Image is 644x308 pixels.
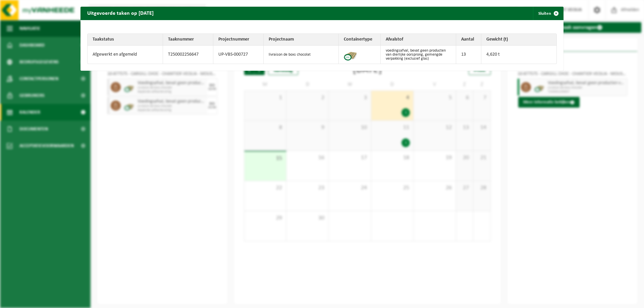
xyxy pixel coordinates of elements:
[264,46,339,64] td: livraison de boxs chocolat
[163,34,213,46] th: Taaknummer
[456,46,481,64] td: 13
[339,34,381,46] th: Containertype
[481,34,557,46] th: Gewicht (t)
[456,34,481,46] th: Aantal
[381,46,456,64] td: voedingsafval, bevat geen producten van dierlijke oorsprong, gemengde verpakking (exclusief glas)
[213,34,264,46] th: Projectnummer
[481,46,557,64] td: 4,620 t
[264,34,339,46] th: Projectnaam
[88,46,163,64] td: Afgewerkt en afgemeld
[88,34,163,46] th: Taakstatus
[381,34,456,46] th: Afvalstof
[163,46,213,64] td: T250002256647
[213,46,264,64] td: UP-VBS-000727
[344,47,357,61] img: PB-CU
[533,7,563,20] button: Sluiten
[80,7,160,19] h2: Uitgevoerde taken op [DATE]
